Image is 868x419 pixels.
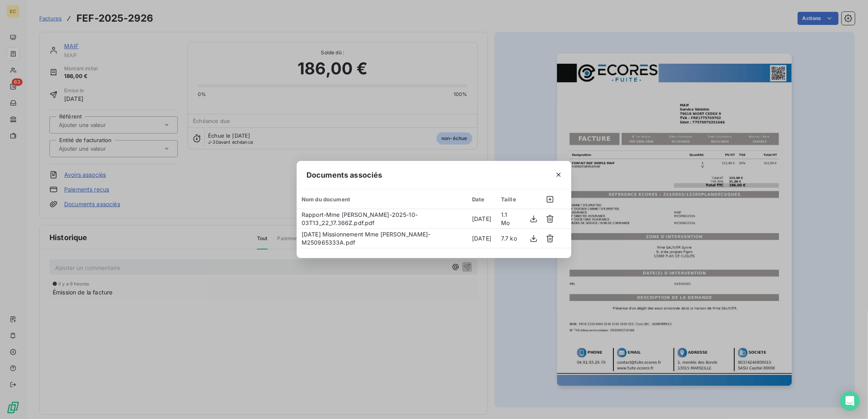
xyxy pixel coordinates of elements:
span: [DATE] [472,235,491,242]
div: Date [472,196,491,203]
span: Documents associés [306,169,383,181]
div: Nom du document [302,196,462,203]
span: [DATE] Missionnement Mme [PERSON_NAME]-M250965333A.pdf [302,231,431,246]
span: [DATE] [472,215,491,222]
span: 7.7 ko [501,235,517,242]
span: 1.1 Mo [501,211,510,226]
div: Taille [501,196,517,203]
div: Open Intercom Messenger [840,391,860,411]
span: Rapport-Mme [PERSON_NAME]-2025-10-03T13_22_17.366Z.pdf.pdf [302,211,418,226]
